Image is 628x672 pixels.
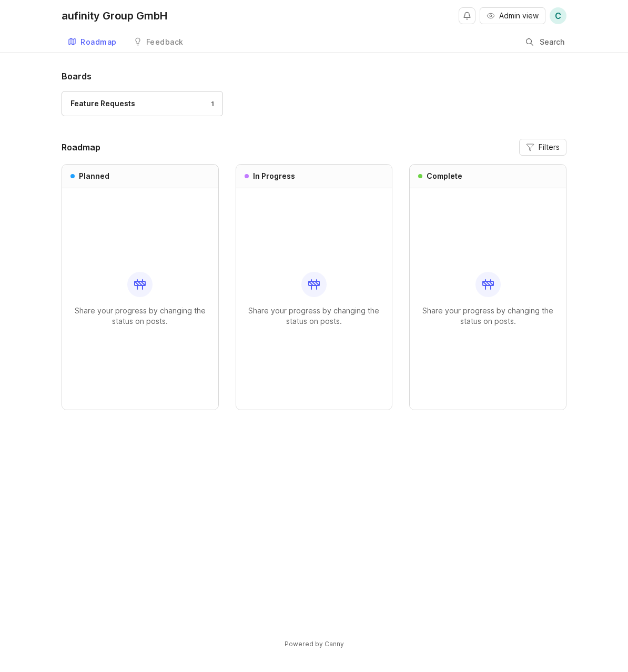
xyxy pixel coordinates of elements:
[480,7,545,24] button: Admin view
[79,171,109,181] h3: Planned
[62,11,167,21] div: aufinity Group GmbH
[499,11,539,21] span: Admin view
[80,38,117,46] div: Roadmap
[62,141,100,154] h2: Roadmap
[70,98,135,109] div: Feature Requests
[206,99,215,108] div: 1
[62,70,566,83] h1: Boards
[459,7,475,24] button: Notifications
[555,9,561,22] span: C
[62,91,223,116] a: Feature Requests1
[283,638,346,650] a: Powered by Canny
[253,171,295,181] h3: In Progress
[539,142,560,152] span: Filters
[70,306,210,327] p: Share your progress by changing the status on posts.
[245,306,384,327] p: Share your progress by changing the status on posts.
[427,171,462,181] h3: Complete
[62,32,123,53] a: Roadmap
[127,32,190,53] a: Feedback
[519,139,566,156] button: Filters
[550,7,566,24] button: C
[146,38,184,46] div: Feedback
[418,306,558,327] p: Share your progress by changing the status on posts.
